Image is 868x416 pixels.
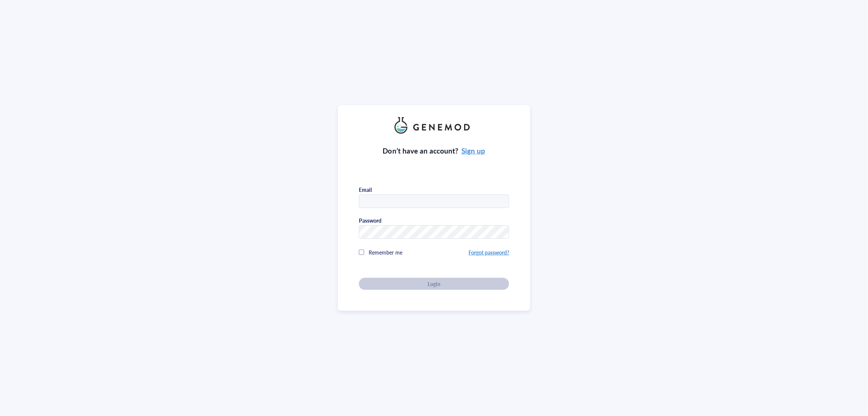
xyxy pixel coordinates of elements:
[469,249,509,256] a: Forgot password?
[395,117,473,134] img: genemod_logo_light-BcqUzbGq.png
[359,186,372,193] div: Email
[359,217,381,224] div: Password
[383,146,485,156] div: Don’t have an account?
[461,146,485,156] a: Sign up
[369,249,402,256] span: Remember me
